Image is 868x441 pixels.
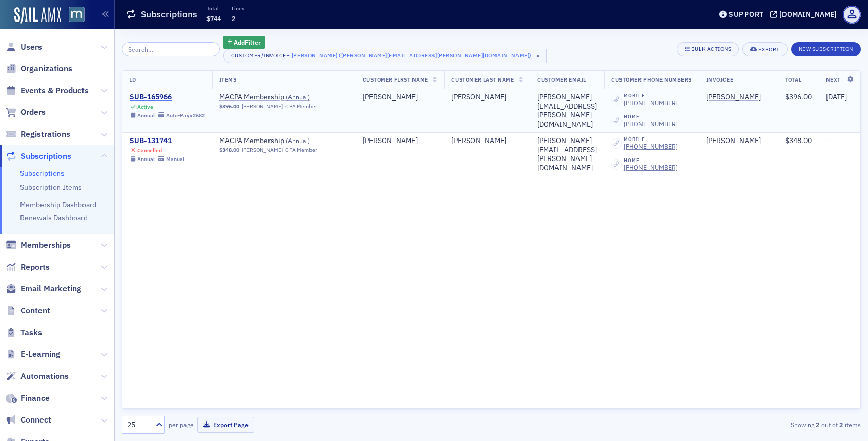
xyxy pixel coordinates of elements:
span: Profile [843,6,861,24]
a: Reports [6,262,50,273]
span: Add Filter [234,37,261,47]
div: [PERSON_NAME] [451,136,523,146]
p: How can we help? [20,90,184,108]
a: [PERSON_NAME] [242,147,283,153]
div: • [DATE] [107,155,136,166]
a: MACPA Membership (Annual) [219,136,348,146]
div: Annual [137,112,155,119]
img: logo [20,19,64,36]
span: MACPA Membership [219,136,348,146]
span: Total [785,76,802,83]
a: SUB-131741 [130,136,184,146]
span: Tasks [20,327,42,338]
div: 25 [127,419,150,430]
strong: 2 [838,420,845,429]
a: New Subscription [791,44,861,53]
a: Organizations [6,63,72,74]
a: Subscriptions [20,169,65,178]
button: New Subscription [791,42,861,56]
div: Support [729,10,764,19]
a: Subscriptions [6,151,71,162]
a: Membership Dashboard [20,200,96,209]
div: Cancelled [137,147,162,154]
div: Recent messageProfile image for AidanGotcha good man, I appreciate the info! Enjoy the weekend an... [10,121,195,174]
div: Profile image for AidanGotcha good man, I appreciate the info! Enjoy the weekend and be safe. I'l... [11,136,194,174]
div: Bulk Actions [691,46,731,52]
div: We typically reply in under 15 minutes [21,199,171,210]
a: Content [6,305,50,316]
span: Rusty Fleming [706,136,771,146]
a: Renewals Dashboard [20,213,88,223]
button: Export [742,42,787,56]
a: SUB-165966 [130,93,205,102]
span: $348.00 [219,147,239,153]
div: Send us a message [21,188,171,199]
a: View Homepage [61,7,85,24]
div: Recent message [21,129,184,140]
span: $744 [206,14,221,23]
div: [PERSON_NAME][EMAIL_ADDRESS][PERSON_NAME][DOMAIN_NAME] [537,136,597,172]
span: Updated [DATE] 10:11 EDT [42,244,138,252]
p: Lines [232,5,244,12]
span: Content [20,305,50,316]
div: mobile [624,93,678,99]
div: [PERSON_NAME] [706,136,761,146]
a: [PERSON_NAME] [242,103,283,110]
button: Bulk Actions [677,42,739,56]
h1: Subscriptions [141,8,197,21]
div: Event Creation [21,319,172,330]
span: MACPA Membership [219,93,348,102]
div: home [624,157,678,164]
a: [PHONE_NUMBER] [624,99,678,107]
div: Close [176,16,195,35]
span: ID [130,76,136,83]
span: $348.00 [785,136,812,145]
img: Profile image for Aidan [21,145,42,165]
div: [PHONE_NUMBER] [624,143,678,150]
div: Event Creation [15,315,190,334]
div: [PERSON_NAME] [363,93,437,102]
span: Customer First Name [363,76,428,83]
div: CPA Member [285,103,317,110]
span: Rusty Fleming [706,93,771,102]
div: Manual [166,156,184,163]
span: Customer Phone Numbers [611,76,692,83]
p: Hi [PERSON_NAME] [20,73,184,90]
a: Events & Products [6,85,89,96]
span: Registrations [20,129,70,140]
a: MACPA Membership (Annual) [219,93,348,102]
a: Automations [6,371,69,382]
span: Home [23,346,46,353]
span: Memberships [20,239,71,251]
button: [DOMAIN_NAME] [770,11,840,18]
button: Export Page [197,417,254,433]
div: Send us a messageWe typically reply in under 15 minutes [10,179,195,218]
a: [PHONE_NUMBER] [624,164,678,171]
div: [PERSON_NAME] [363,136,437,146]
img: Profile image for Aidan [149,16,169,37]
span: E-Learning [20,349,60,360]
div: CPA Member [285,147,317,153]
span: Connect [20,414,51,426]
span: Messages [85,346,120,353]
span: [DATE] [826,92,847,102]
div: [PERSON_NAME] [451,93,523,102]
span: Events & Products [20,85,89,96]
div: Annual [137,156,155,163]
span: Email Marketing [20,283,81,294]
img: SailAMX [14,7,61,24]
div: Status: All Systems OperationalUpdated [DATE] 10:11 EDT [11,224,194,262]
img: SailAMX [69,7,85,23]
span: Organizations [20,63,72,74]
strong: 2 [814,420,821,429]
div: mobile [624,136,678,143]
div: [PERSON_NAME] ([PERSON_NAME][EMAIL_ADDRESS][PERSON_NAME][DOMAIN_NAME]) [292,50,532,61]
div: [PHONE_NUMBER] [624,120,678,128]
span: × [533,51,543,61]
div: Status: All Systems Operational [42,232,184,243]
div: home [624,114,678,120]
div: [PERSON_NAME] [706,93,761,102]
